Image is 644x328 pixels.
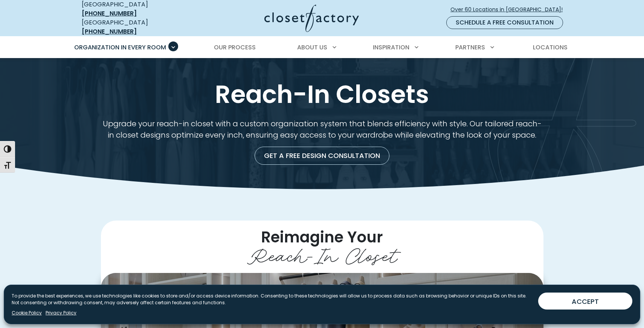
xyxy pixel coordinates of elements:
[82,9,137,18] a: [PHONE_NUMBER]
[12,310,42,316] a: Cookie Policy
[46,310,76,316] a: Privacy Policy
[450,6,569,14] span: Over 60 Locations in [GEOGRAPHIC_DATA]!
[450,3,569,16] a: Over 60 Locations in [GEOGRAPHIC_DATA]!
[533,43,568,52] span: Locations
[297,43,327,52] span: About Us
[264,5,359,32] img: Closet Factory Logo
[247,239,397,269] span: Reach-In Closet
[214,43,256,52] span: Our Process
[538,293,632,310] button: ACCEPT
[82,27,137,36] a: [PHONE_NUMBER]
[74,43,166,52] span: Organization in Every Room
[80,80,564,109] h1: Reach-In Closets
[69,37,575,58] nav: Primary Menu
[446,16,563,29] a: Schedule a Free Consultation
[261,227,383,248] span: Reimagine Your
[82,18,191,36] div: [GEOGRAPHIC_DATA]
[373,43,409,52] span: Inspiration
[455,43,485,52] span: Partners
[12,293,532,306] p: To provide the best experiences, we use technologies like cookies to store and/or access device i...
[255,147,389,165] a: Get a Free Design Consultation
[101,118,543,141] p: Upgrade your reach-in closet with a custom organization system that blends efficiency with style....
